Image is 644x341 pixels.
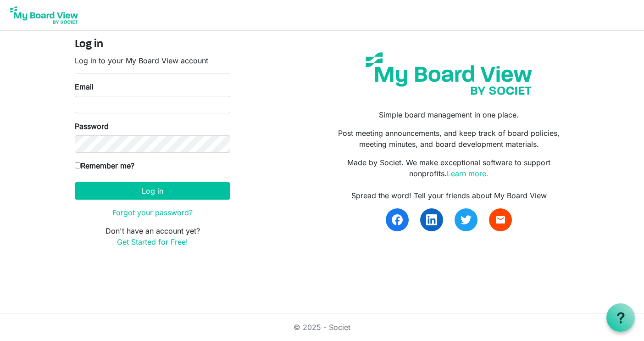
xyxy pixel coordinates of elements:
h4: Log in [75,38,230,51]
label: Remember me? [75,160,134,171]
span: email [495,214,506,225]
p: Made by Societ. We make exceptional software to support nonprofits. [329,157,569,179]
a: email [489,208,512,231]
img: my-board-view-societ.svg [359,45,539,102]
a: © 2025 - Societ [294,323,350,332]
img: linkedin.svg [426,214,437,225]
div: Spread the word! Tell your friends about My Board View [329,190,569,201]
p: Simple board management in one place. [329,109,569,120]
img: twitter.svg [461,214,472,225]
label: Email [75,81,94,92]
p: Post meeting announcements, and keep track of board policies, meeting minutes, and board developm... [329,128,569,150]
a: Get Started for Free! [117,237,188,246]
a: Learn more. [447,169,489,178]
input: Remember me? [75,162,81,168]
button: Log in [75,182,230,200]
label: Password [75,121,109,132]
p: Don't have an account yet? [75,225,230,247]
img: My Board View Logo [7,4,81,27]
p: Log in to your My Board View account [75,55,230,66]
img: facebook.svg [392,214,403,225]
a: Forgot your password? [112,208,193,217]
